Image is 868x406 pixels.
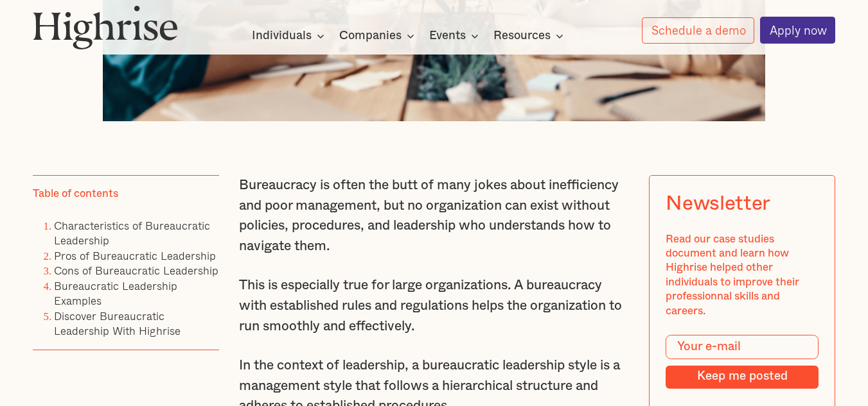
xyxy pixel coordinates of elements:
div: Newsletter [666,192,770,216]
input: Keep me posted [666,366,819,388]
div: Table of contents [33,187,118,201]
div: Read our case studies document and learn how Highrise helped other individuals to improve their p... [666,232,819,319]
a: Cons of Bureaucratic Leadership [54,262,218,279]
input: Your e-mail [666,335,819,359]
a: Pros of Bureaucratic Leadership [54,247,216,264]
a: Schedule a demo [642,17,755,44]
div: Resources [493,28,567,44]
form: Modal Form [666,335,819,389]
p: This is especially true for large organizations. A bureaucracy with established rules and regulat... [239,275,629,336]
img: Highrise logo [33,5,178,49]
div: Resources [493,28,551,44]
div: Events [429,28,483,44]
a: Characteristics of Bureaucratic Leadership [54,217,210,249]
p: Bureaucracy is often the butt of many jokes about inefficiency and poor management, but no organi... [239,175,629,257]
a: Bureaucratic Leadership Examples [54,277,177,309]
div: Companies [339,28,418,44]
div: Companies [339,28,402,44]
a: Apply now [760,17,836,44]
a: Discover Bureaucratic Leadership With Highrise [54,307,181,339]
div: Events [429,28,466,44]
div: Individuals [252,28,328,44]
div: Individuals [252,28,312,44]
